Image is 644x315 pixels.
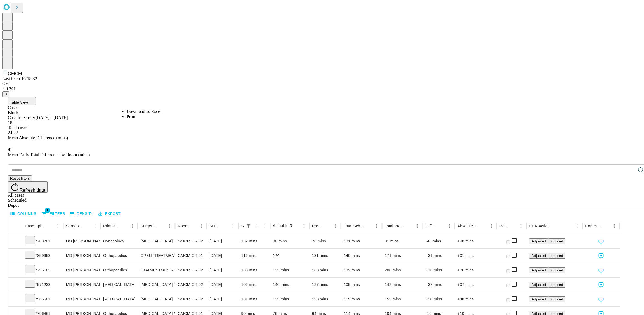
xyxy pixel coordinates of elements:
button: Menu [91,222,99,230]
div: 2.0.241 [2,86,642,91]
span: Adjusted [531,283,546,287]
button: Menu [300,222,308,230]
div: Surgeon Name [66,224,83,228]
span: Adjusted [531,297,546,301]
span: Ignored [550,297,563,301]
button: Ignored [548,253,565,259]
span: Adjusted [531,254,546,258]
button: Menu [487,222,495,230]
div: [MEDICAL_DATA] REPAIR [MEDICAL_DATA] INITIAL [140,278,172,292]
button: B [2,91,9,97]
button: Sort [550,222,558,230]
div: Difference [426,224,437,228]
button: Sort [603,222,610,230]
span: Ignored [550,239,563,243]
div: Total Predicted Duration [385,224,405,228]
div: 135 mins [273,292,306,306]
div: [MEDICAL_DATA] [103,278,135,292]
div: Orthopaedics [103,249,135,263]
button: Sort [509,222,517,230]
button: Menu [445,222,453,230]
div: 7571238 [25,278,60,292]
span: Adjusted [531,268,546,272]
div: 168 mins [312,263,338,277]
div: [MEDICAL_DATA] DIAGNOSTIC [140,234,172,248]
div: 131 mins [312,249,338,263]
div: Surgery Date [209,224,221,228]
div: GMCM OR 01 [178,249,204,263]
div: 101 mins [241,292,267,306]
div: [DATE] [209,234,235,248]
div: Orthopaedics [103,263,135,277]
span: GMCM [8,71,22,76]
button: Sort [158,222,166,230]
div: 132 mins [344,263,379,277]
div: 7966501 [25,292,60,306]
div: GMCM OR 02 [178,234,204,248]
button: Show filters [245,222,253,230]
div: 105 mins [344,278,379,292]
div: GMCM OR 02 [178,292,204,306]
div: 7789701 [25,234,60,248]
div: GMCM OR 02 [178,263,204,277]
button: Sort [189,222,197,230]
div: N/A [273,249,306,263]
span: 1 [45,208,50,213]
button: Density [69,210,95,218]
div: 106 mins [241,278,267,292]
div: MD [PERSON_NAME] [PERSON_NAME] [66,278,98,292]
div: Gynecology [103,234,135,248]
button: Reset filters [8,175,32,181]
button: Adjusted [529,238,548,244]
div: EHR Action [529,224,549,228]
div: +38 mins [457,292,494,306]
div: 140 mins [344,249,379,263]
button: Expand [11,266,19,275]
div: [DATE] [209,249,235,263]
div: +37 mins [426,278,452,292]
span: Refresh data [20,188,45,193]
span: Actual In Room Duration [273,223,317,228]
div: 7796183 [25,263,60,277]
div: -40 mins [426,234,452,248]
span: Ignored [550,268,563,272]
button: Menu [229,222,237,230]
button: Adjusted [529,296,548,302]
button: Sort [121,222,128,230]
button: Expand [11,280,19,290]
div: 108 mins [241,263,267,277]
div: MD [PERSON_NAME] [PERSON_NAME] [66,292,98,306]
div: +38 mins [426,292,452,306]
div: 208 mins [385,263,420,277]
span: [DATE] - [DATE] [35,115,68,120]
button: Ignored [548,267,565,273]
div: DO [PERSON_NAME] [PERSON_NAME] [66,234,98,248]
button: Adjusted [529,282,548,288]
div: 132 mins [241,234,267,248]
span: Last fetch: 16:18:32 [2,76,37,81]
div: 131 mins [344,234,379,248]
button: Adjusted [529,253,548,259]
div: [MEDICAL_DATA] [140,292,172,306]
button: Expand [11,237,19,246]
div: +31 mins [426,249,452,263]
div: 115 mins [344,292,379,306]
button: Menu [573,222,581,230]
div: [DATE] [209,263,235,277]
span: Mean Daily Total Difference by Room (mins) [8,152,90,157]
div: Scheduled In Room Duration [241,224,244,228]
div: 146 mins [273,278,306,292]
button: Menu [373,222,381,230]
div: +31 mins [457,249,494,263]
div: 91 mins [385,234,420,248]
span: Case forecaster [8,115,35,120]
div: +40 mins [457,234,494,248]
button: Menu [166,222,174,230]
div: 171 mins [385,249,420,263]
div: MD [PERSON_NAME] [PERSON_NAME] [66,263,98,277]
span: Table View [10,100,28,104]
li: Print [127,114,161,119]
button: Sort [221,222,229,230]
button: Show filters [40,209,67,218]
div: Comments [585,224,602,228]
